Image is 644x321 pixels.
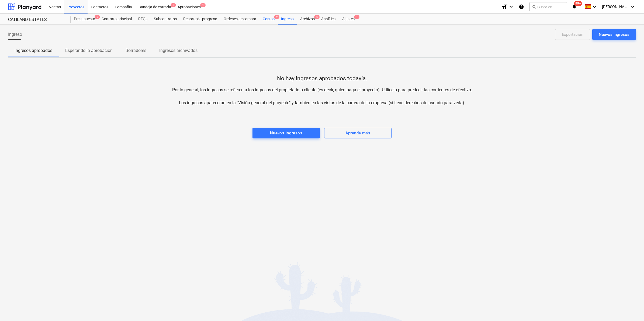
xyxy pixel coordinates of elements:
button: Nuevos ingresos [252,128,320,138]
p: Esperando la aprobación [65,47,113,54]
div: Costos [259,14,278,25]
span: 3 [95,15,100,19]
button: Nuevos ingresos [592,29,636,40]
span: search [532,5,536,9]
p: Ingresos archivados [159,47,198,54]
span: 6 [314,15,320,19]
a: Ingreso [278,14,297,25]
span: 2 [171,3,176,7]
button: Aprende más [324,128,392,138]
p: Borradores [126,47,146,54]
span: 99+ [574,1,582,6]
a: Analítica [318,14,339,25]
i: keyboard_arrow_down [508,4,514,10]
a: Reporte de progreso [180,14,220,25]
div: CATILAND ESTATES [8,17,64,23]
i: Base de conocimientos [519,4,524,10]
span: 1 [354,15,359,19]
a: Presupuesto3 [71,14,98,25]
a: Subcontratos [151,14,180,25]
span: 9 [274,15,279,19]
i: keyboard_arrow_down [591,4,598,10]
a: Ordenes de compra [220,14,259,25]
a: RFQs [135,14,151,25]
div: Nuevos ingresos [599,31,629,38]
i: format_size [501,4,508,10]
p: Por lo general, los ingresos se refieren a los ingresos del propietario o cliente (es decir, quie... [165,87,479,106]
div: Presupuesto [71,14,98,25]
a: Costos9 [259,14,278,25]
a: Ajustes1 [339,14,358,25]
span: Ingreso [8,31,22,38]
p: Ingresos aprobados [15,47,52,54]
i: keyboard_arrow_down [629,4,636,10]
span: 1 [200,3,206,7]
p: No hay ingresos aprobados todavía. [277,75,367,82]
button: Busca en [529,2,567,11]
div: Aprende más [345,130,371,137]
a: Archivos6 [297,14,318,25]
div: Ajustes [339,14,358,25]
i: notifications [572,4,577,10]
a: Contrato principal [98,14,135,25]
div: Nuevos ingresos [270,130,302,137]
div: Archivos [297,14,318,25]
span: [PERSON_NAME] [602,5,629,9]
